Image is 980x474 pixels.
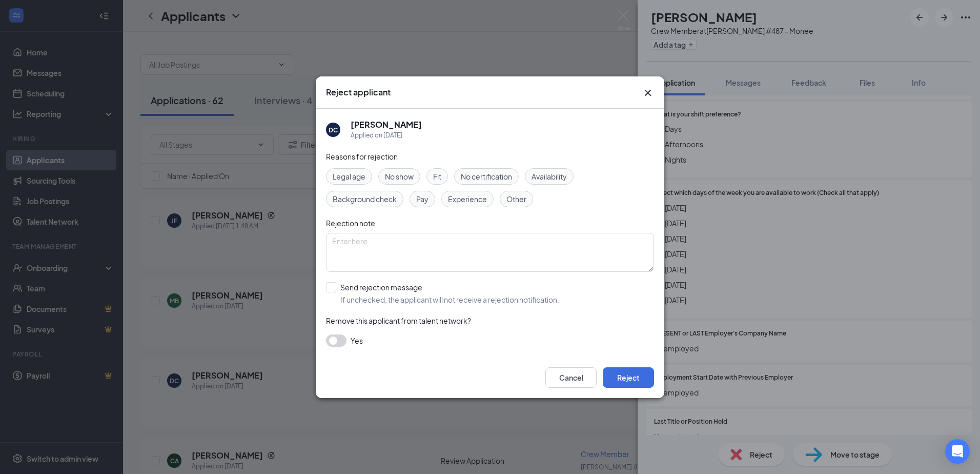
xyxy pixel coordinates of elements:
h3: Reject applicant [326,87,391,98]
span: No certification [461,171,512,182]
span: Fit [433,171,441,182]
span: Experience [448,193,487,205]
span: Background check [333,193,397,205]
span: Pay [416,193,428,205]
button: Close [642,87,654,99]
div: Open Intercom Messenger [945,439,970,464]
span: No show [385,171,414,182]
span: Yes [351,334,363,347]
span: Legal age [333,171,365,182]
span: Reasons for rejection [326,152,398,161]
span: Rejection note [326,219,375,228]
button: Cancel [545,367,597,388]
svg: Cross [642,87,654,99]
span: Other [506,193,526,205]
button: Reject [603,367,654,388]
div: Applied on [DATE] [351,130,422,141]
h5: [PERSON_NAME] [351,119,422,130]
span: Remove this applicant from talent network? [326,316,471,325]
span: Availability [532,171,567,182]
div: DC [329,125,338,134]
